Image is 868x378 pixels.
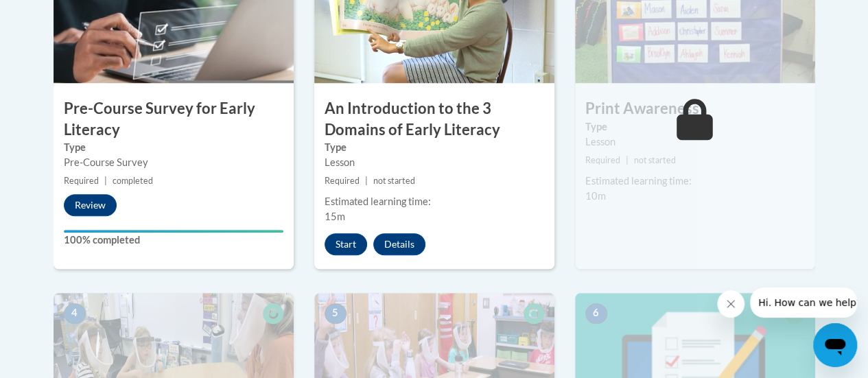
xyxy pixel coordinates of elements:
span: not started [373,176,415,186]
span: | [365,176,368,186]
span: | [626,155,629,165]
div: Estimated learning time: [325,194,544,209]
h3: Pre-Course Survey for Early Literacy [54,98,294,141]
span: 5 [325,303,347,324]
label: 100% completed [64,233,283,248]
span: 4 [64,303,86,324]
div: Lesson [585,134,805,150]
span: not started [634,155,676,165]
h3: An Introduction to the 3 Domains of Early Literacy [314,98,554,141]
label: Type [585,119,805,134]
span: | [104,176,107,186]
span: 10m [585,190,606,202]
div: Pre-Course Survey [64,155,283,170]
span: Required [585,155,620,165]
span: completed [113,176,153,186]
div: Estimated learning time: [585,174,805,189]
iframe: Button to launch messaging window [813,323,857,367]
span: Hi. How can we help? [8,10,111,21]
label: Type [64,140,283,155]
button: Start [325,233,367,255]
div: Lesson [325,155,544,170]
iframe: Close message [717,290,744,318]
button: Review [64,194,117,216]
label: Type [325,140,544,155]
iframe: Message from company [750,287,857,318]
span: Required [64,176,99,186]
span: 6 [585,303,607,324]
div: Your progress [64,230,283,233]
button: Details [373,233,425,255]
span: 15m [325,211,345,222]
h3: Print Awareness [575,98,815,119]
span: Required [325,176,360,186]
